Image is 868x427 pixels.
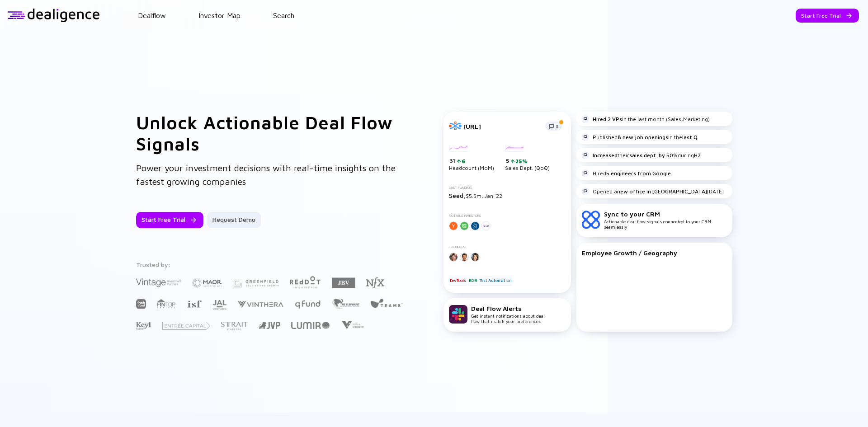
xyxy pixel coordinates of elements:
[449,192,566,199] div: $5.5m, Jan `22
[289,274,321,289] img: Red Dot Capital Partners
[618,134,668,141] strong: 8 new job openings
[370,298,403,308] img: Team8
[604,210,727,218] div: Sync to your CRM
[237,300,283,309] img: Vinthera
[157,299,176,309] img: FINTOP Capital
[273,11,294,19] a: Search
[694,152,701,159] strong: H2
[207,212,261,228] button: Request Demo
[593,116,622,122] strong: Hired 2 VPs
[582,169,671,177] div: Hired
[449,145,494,171] div: Headcount (MoM)
[449,276,467,285] div: DevTools
[682,134,698,141] strong: last Q
[471,305,545,312] div: Deal Flow Alerts
[259,322,280,329] img: Jerusalem Venture Partners
[461,158,466,164] div: 6
[192,276,222,291] img: Maor Investments
[582,115,710,122] div: in the last month (Sales,Marketing)
[136,261,405,268] div: Trusted by:
[450,157,494,164] div: 31
[136,322,151,330] img: Key1 Capital
[233,279,278,287] img: Greenfield Partners
[629,152,678,159] strong: sales dept. by 50%
[449,245,566,249] div: Founders
[617,188,707,195] strong: new office in [GEOGRAPHIC_DATA]
[463,122,540,130] div: [URL]
[593,152,618,159] strong: Increased
[514,158,528,164] div: 25%
[291,322,330,329] img: Lumir Ventures
[332,277,355,289] img: JBV Capital
[796,9,859,23] button: Start Free Trial
[366,277,384,288] img: NFX
[449,186,566,190] div: Last Funding
[582,133,698,141] div: Published in the
[582,188,724,195] div: Opened a [DATE]
[136,163,396,187] span: Power your investment decisions with real-time insights on the fastest growing companies
[136,112,407,154] h1: Unlock Actionable Deal Flow Signals
[468,276,477,285] div: B2B
[136,212,203,228] button: Start Free Trial
[221,322,248,330] img: Strait Capital
[138,11,166,19] a: Dealflow
[187,300,202,308] img: Israel Secondary Fund
[136,277,181,288] img: Vintage Investment Partners
[604,210,727,230] div: Actionable deal flow signals connected to your CRM seamlessly
[582,249,727,257] div: Employee Growth / Geography
[449,214,566,218] div: Notable Investors
[340,321,364,329] img: Viola Growth
[506,157,550,164] div: 5
[162,322,210,330] img: Entrée Capital
[198,11,241,19] a: Investor Map
[505,145,550,171] div: Sales Dept. (QoQ)
[332,299,359,309] img: The Elephant
[582,151,701,159] div: their during
[449,192,466,199] span: Seed,
[212,300,226,310] img: JAL Ventures
[606,170,671,177] strong: 5 engineers from Google
[294,299,321,310] img: Q Fund
[479,276,512,285] div: Test Automation
[471,305,545,324] div: Get instant notifications about deal flow that match your preferences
